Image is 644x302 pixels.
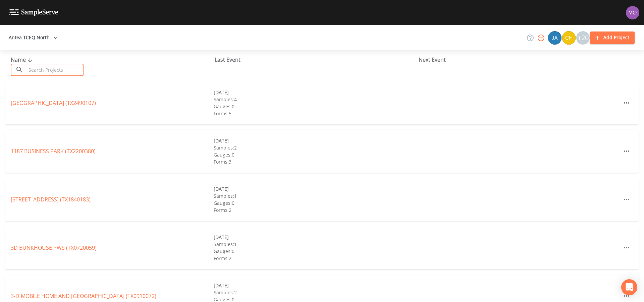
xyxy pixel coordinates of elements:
[214,241,417,248] div: Samples: 1
[11,56,34,63] span: Name
[214,103,417,110] div: Gauges: 0
[214,137,417,144] div: [DATE]
[214,192,417,199] div: Samples: 1
[562,31,576,45] div: Charles Medina
[26,64,84,76] input: Search Projects
[214,206,417,214] div: Forms: 2
[548,31,562,45] div: James Whitmire
[11,147,96,155] a: 1187 BUSINESS PARK (TX2200380)
[548,31,561,45] img: 2e773653e59f91cc345d443c311a9659
[215,56,419,64] div: Last Event
[11,292,156,300] a: 3-D MOBILE HOME AND [GEOGRAPHIC_DATA] (TX0910072)
[214,89,417,96] div: [DATE]
[214,234,417,241] div: [DATE]
[590,32,635,44] button: Add Project
[11,196,91,203] a: [STREET_ADDRESS] (TX1840183)
[11,99,96,107] a: [GEOGRAPHIC_DATA] (TX2490107)
[626,6,639,19] img: 4e251478aba98ce068fb7eae8f78b90c
[9,9,58,16] img: logo
[562,31,576,45] img: c74b8b8b1c7a9d34f67c5e0ca157ed15
[214,110,417,117] div: Forms: 5
[621,279,637,295] div: Open Intercom Messenger
[214,199,417,206] div: Gauges: 0
[214,96,417,103] div: Samples: 4
[214,289,417,296] div: Samples: 2
[419,56,623,64] div: Next Event
[214,282,417,289] div: [DATE]
[214,255,417,262] div: Forms: 2
[214,144,417,151] div: Samples: 2
[214,248,417,255] div: Gauges: 0
[214,185,417,192] div: [DATE]
[11,244,97,251] a: 3D BUNKHOUSE PWS (TX0720059)
[576,31,590,45] div: +20
[214,151,417,158] div: Gauges: 0
[6,32,60,44] button: Antea TCEQ North
[214,158,417,165] div: Forms: 3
